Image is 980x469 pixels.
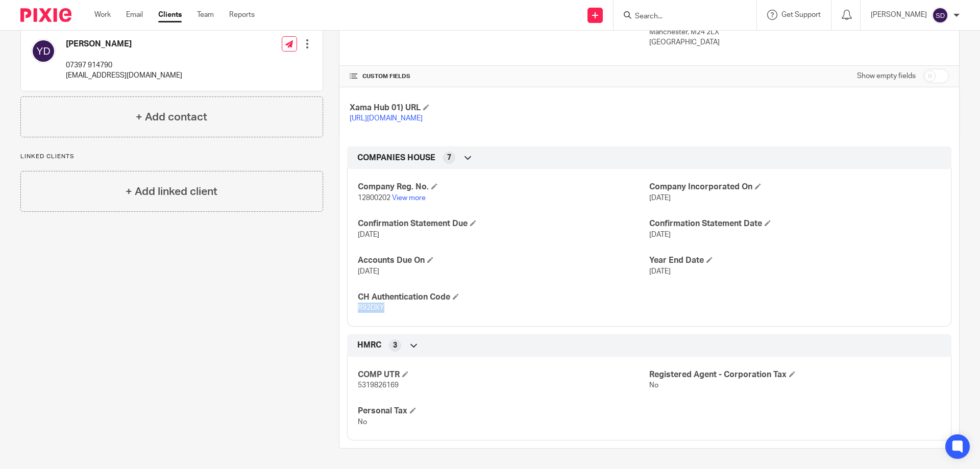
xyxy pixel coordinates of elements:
input: Search [634,12,726,21]
h4: Personal Tax [358,406,649,416]
img: Pixie [20,8,71,22]
h4: [PERSON_NAME] [66,39,182,50]
span: COMPANIES HOUSE [357,153,435,163]
span: 5319826169 [358,382,399,389]
p: Manchester, M24 2LX [649,27,949,37]
p: 07397 914790 [66,60,182,70]
h4: Confirmation Statement Due [358,218,649,229]
h4: CUSTOM FIELDS [350,72,649,81]
label: Show empty fields [857,71,916,81]
h4: Company Reg. No. [358,182,649,192]
h4: Accounts Due On [358,255,649,266]
h4: Year End Date [649,255,941,266]
p: [GEOGRAPHIC_DATA] [649,37,949,47]
span: 7 [447,153,451,163]
img: svg%3E [31,39,56,63]
a: Clients [158,10,182,20]
a: Email [126,10,143,20]
h4: COMP UTR [358,369,649,380]
span: No [649,382,658,389]
h4: Company Incorporated On [649,182,941,192]
a: [URL][DOMAIN_NAME] [350,115,423,122]
span: No [358,418,367,426]
span: 3 [393,340,397,351]
a: Reports [229,10,255,20]
span: [DATE] [649,231,671,238]
span: 12800202 [358,194,390,202]
a: Team [197,10,214,20]
a: Work [94,10,111,20]
h4: + Add contact [136,109,207,125]
h4: Registered Agent - Corporation Tax [649,369,941,380]
h4: CH Authentication Code [358,292,649,303]
h4: Confirmation Statement Date [649,218,941,229]
span: [DATE] [649,268,671,275]
p: [EMAIL_ADDRESS][DOMAIN_NAME] [66,70,182,81]
span: Get Support [781,11,821,18]
span: HMRC [357,340,381,351]
span: [DATE] [649,194,671,202]
span: [DATE] [358,268,379,275]
p: [PERSON_NAME] [871,10,927,20]
p: Linked clients [20,153,323,161]
span: [DATE] [358,231,379,238]
span: R92DXY [358,304,384,311]
h4: + Add linked client [126,184,217,200]
a: View more [392,194,426,202]
h4: Xama Hub 01) URL [350,103,649,113]
img: svg%3E [932,7,948,23]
